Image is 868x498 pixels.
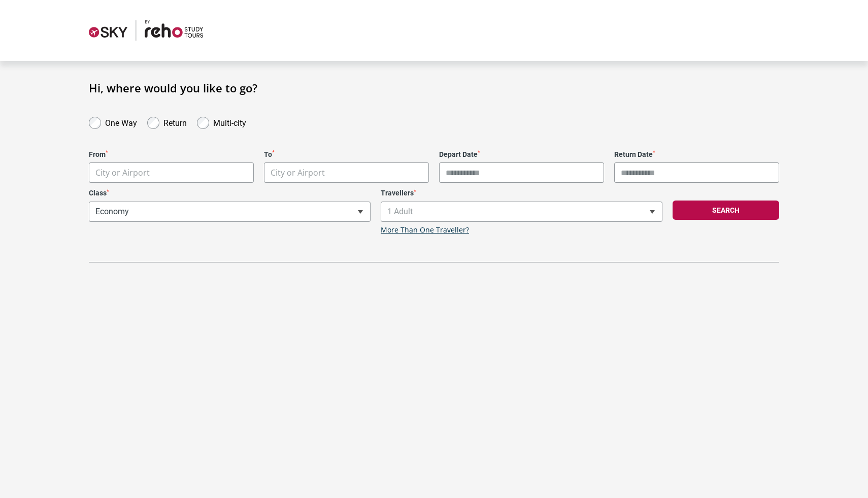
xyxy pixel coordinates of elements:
label: Multi-city [213,116,246,128]
span: City or Airport [95,167,150,178]
span: City or Airport [89,163,253,183]
label: Depart Date [439,150,604,159]
label: Return Date [614,150,779,159]
label: From [89,150,254,159]
label: To [264,150,429,159]
a: More Than One Traveller? [381,226,469,235]
h1: Hi, where would you like to go? [89,81,779,94]
label: Travellers [381,189,662,197]
label: Return [163,116,187,128]
span: City or Airport [271,167,325,178]
label: One Way [105,116,137,128]
label: Class [89,189,371,197]
span: City or Airport [264,162,429,183]
span: Economy [89,202,370,221]
button: Search [673,201,779,220]
span: 1 Adult [381,202,662,221]
span: City or Airport [264,163,428,183]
